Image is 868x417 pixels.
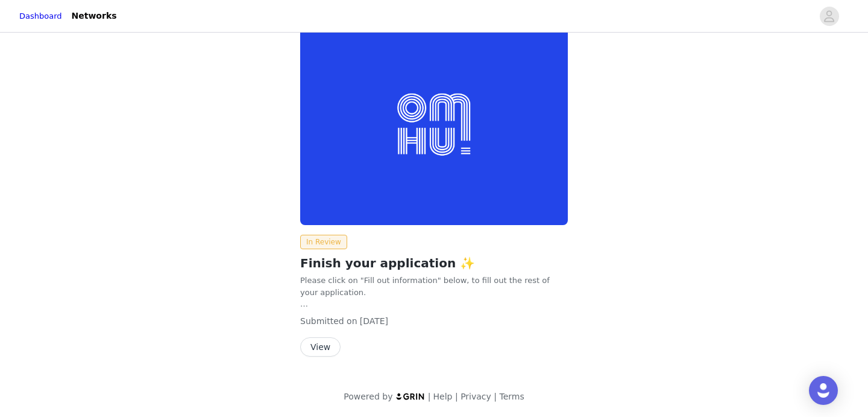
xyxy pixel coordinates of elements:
[300,275,568,310] p: Please click on "Fill out information" below, to fill out the rest of your application.
[300,316,357,326] span: Submitted on
[395,392,426,400] img: logo
[344,392,392,401] span: Powered by
[433,392,453,401] a: Help
[428,392,431,401] span: |
[64,2,124,30] a: Networks
[300,235,347,249] span: In Review
[300,337,341,357] button: View
[360,316,388,326] span: [DATE]
[455,392,458,401] span: |
[809,376,838,405] div: Open Intercom Messenger
[19,10,62,22] a: Dashboard
[300,254,568,272] h2: Finish your application ✨
[823,7,835,26] div: avatar
[499,392,524,401] a: Terms
[461,392,491,401] a: Privacy
[300,24,568,225] img: OMHU
[300,343,341,352] a: View
[494,392,497,401] span: |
